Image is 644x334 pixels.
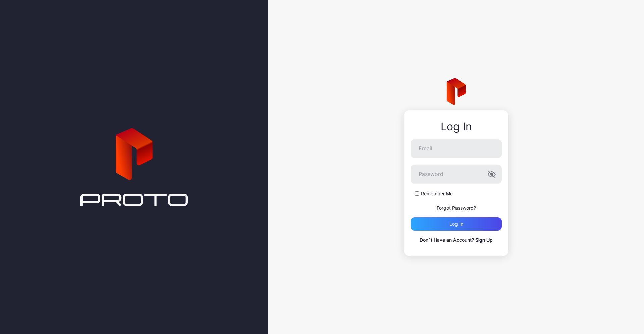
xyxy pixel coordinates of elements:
a: Forgot Password? [437,205,476,211]
div: Log In [411,121,502,133]
label: Remember Me [421,190,453,197]
p: Don`t Have an Account? [411,236,502,244]
button: Password [488,170,496,178]
div: Log in [449,221,463,227]
button: Log in [411,217,502,231]
input: Email [411,139,502,158]
a: Sign Up [475,237,493,243]
input: Password [411,165,502,184]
